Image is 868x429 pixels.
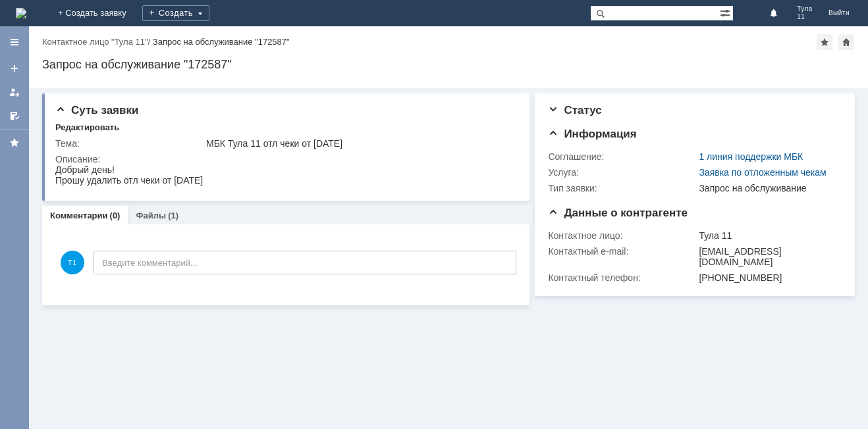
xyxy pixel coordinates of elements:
div: Тула 11 [699,230,836,241]
div: Добавить в избранное [817,34,832,50]
img: logo [16,8,26,18]
span: Статус [548,104,601,116]
div: Контактное лицо: [548,230,696,241]
div: Соглашение: [548,151,696,162]
a: Заявка по отложенным чекам [699,167,826,178]
div: [EMAIL_ADDRESS][DOMAIN_NAME] [699,246,836,267]
div: (1) [168,211,178,220]
div: / [42,37,153,47]
div: Запрос на обслуживание "172587" [153,37,290,47]
div: (0) [110,211,121,220]
div: МБК Тула 11 отл чеки от [DATE] [206,138,512,149]
span: Расширенный поиск [720,6,733,18]
div: Тема: [55,138,203,149]
div: Контактный e-mail: [548,246,696,257]
span: Данные о контрагенте [548,207,688,219]
div: Услуга: [548,167,696,178]
a: Контактное лицо "Тула 11" [42,37,148,47]
div: Запрос на обслуживание "172587" [42,58,855,71]
span: Информация [548,128,636,140]
a: Мои заявки [4,82,25,103]
div: Контактный телефон: [548,272,696,283]
a: Комментарии [50,211,108,220]
div: Описание: [55,154,514,164]
a: Файлы [136,211,166,220]
div: Сделать домашней страницей [838,34,854,50]
span: 11 [797,13,813,21]
a: Перейти на домашнюю страницу [16,8,26,18]
span: Тула [797,5,813,13]
div: Запрос на обслуживание [699,183,836,193]
a: 1 линия поддержки МБК [699,151,803,162]
div: Редактировать [55,122,119,133]
a: Мои согласования [4,105,25,126]
div: [PHONE_NUMBER] [699,272,836,283]
div: Создать [142,5,209,21]
span: Суть заявки [55,104,138,116]
div: Тип заявки: [548,183,696,193]
span: Т1 [61,251,84,274]
a: Создать заявку [4,58,25,79]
